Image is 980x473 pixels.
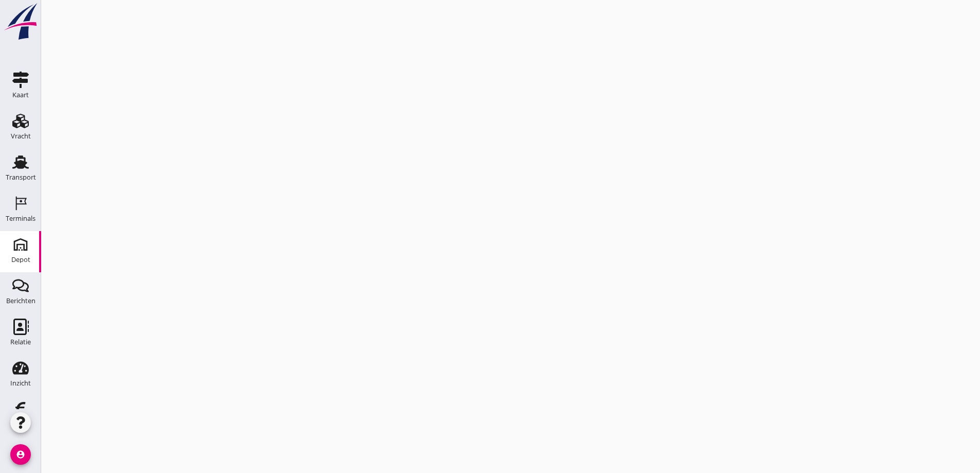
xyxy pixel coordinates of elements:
i: account_circle [10,444,31,465]
div: Transport [6,174,36,181]
div: Vracht [11,133,31,139]
div: Relatie [10,339,31,345]
img: logo-small.a267ee39.svg [2,3,39,41]
div: Kaart [12,92,29,98]
div: Depot [11,256,30,263]
div: Inzicht [10,380,31,387]
div: Berichten [6,297,35,304]
div: Terminals [6,215,35,222]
